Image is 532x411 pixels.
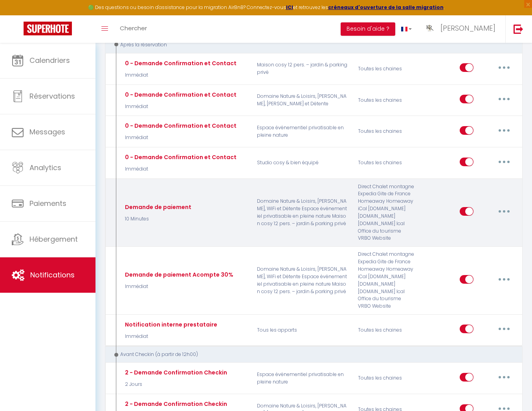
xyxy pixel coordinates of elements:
p: Domaine Nature & Loisirs, [PERSON_NAME], WiFi et Détente Espace événementiel privatisable en plei... [252,183,352,242]
img: Super Booking [24,22,72,35]
p: Domaine Nature & Loisirs, [PERSON_NAME], WiFi et Détente Espace événementiel privatisable en plei... [252,251,352,310]
img: logout [514,24,523,34]
div: Direct Chalet montagne Expedia Gite de France Homeaway Homeaway iCal [DOMAIN_NAME] [DOMAIN_NAME] ... [352,183,420,242]
div: 2 - Demande Confirmation Checkin [123,400,227,408]
p: Immédiat [123,134,237,141]
img: ... [424,22,435,34]
span: Chercher [120,24,147,32]
p: Immédiat [123,103,237,110]
div: Toutes les chaines [352,367,420,390]
a: ... [PERSON_NAME] [418,15,505,43]
p: 2 Jours [123,381,227,388]
p: Maison cosy 12 pers. – jardin & parking privé [252,57,352,80]
div: 0 - Demande Confirmation et Contact [123,121,237,130]
span: [PERSON_NAME] [440,23,495,33]
p: 10 Minutes [123,215,191,223]
a: créneaux d'ouverture de la salle migration [328,4,444,11]
div: 0 - Demande Confirmation et Contact [123,153,237,161]
p: Espace événementiel privatisable en pleine nature [252,120,352,143]
p: Immédiat [123,283,233,290]
div: 0 - Demande Confirmation et Contact [123,90,237,99]
div: Toutes les chaines [352,89,420,112]
div: 0 - Demande Confirmation et Contact [123,59,237,68]
div: Demande de paiement Acompte 30% [123,270,233,279]
span: Réservations [29,91,75,101]
span: Analytics [29,163,61,172]
div: Après la réservation [112,41,507,49]
a: Chercher [114,15,153,43]
div: Direct Chalet montagne Expedia Gite de France Homeaway Homeaway iCal [DOMAIN_NAME] [DOMAIN_NAME] ... [352,251,420,310]
span: Notifications [30,270,75,280]
div: Toutes les chaines [352,319,420,341]
div: Demande de paiement [123,203,191,211]
p: Tous les apparts [252,319,352,341]
span: Calendriers [29,55,70,65]
div: Toutes les chaines [352,152,420,174]
p: Immédiat [123,333,217,340]
span: Hébergement [29,234,78,244]
span: Paiements [29,198,66,208]
span: Messages [29,127,65,137]
p: Immédiat [123,165,237,173]
p: Domaine Nature & Loisirs, [PERSON_NAME], [PERSON_NAME] et Détente [252,89,352,112]
div: Toutes les chaines [352,57,420,80]
p: Studio cosy & bien équipé [252,152,352,174]
a: ICI [286,4,293,11]
p: Immédiat [123,72,237,79]
div: Toutes les chaines [352,120,420,143]
button: Besoin d'aide ? [341,22,395,36]
button: Ouvrir le widget de chat LiveChat [6,3,30,27]
div: Avant Checkin (à partir de 12h00) [112,351,507,358]
div: Notification interne prestataire [123,320,217,329]
p: Espace événementiel privatisable en pleine nature [252,367,352,390]
div: 2 - Demande Confirmation Checkin [123,368,227,377]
